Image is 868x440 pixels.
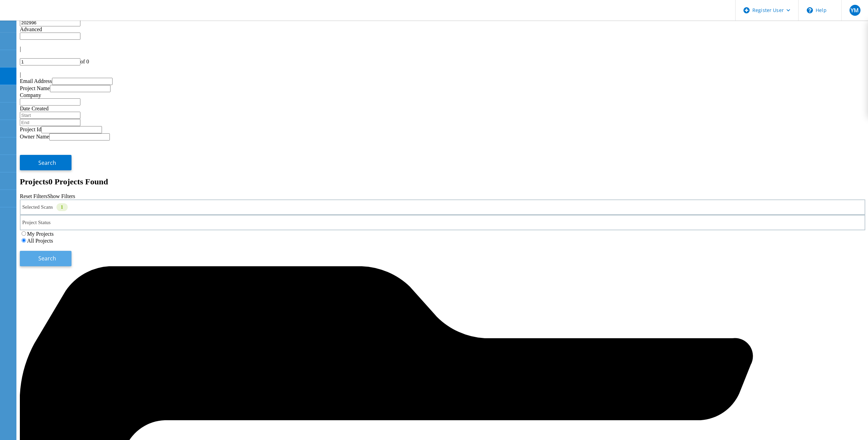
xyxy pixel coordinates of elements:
svg: \n [807,7,813,13]
div: | [20,46,865,52]
span: Search [38,159,56,167]
b: Projects [20,177,49,186]
input: Start [20,112,80,119]
label: Company [20,92,41,98]
div: | [20,72,865,78]
button: Search [20,155,72,170]
label: Owner Name [20,134,49,139]
div: Project Status [20,215,865,230]
span: 0 Projects Found [49,177,108,186]
a: Show Filters [47,193,75,199]
a: Live Optics Dashboard [7,13,80,19]
a: Reset Filters [20,193,47,199]
label: Project Id [20,126,41,132]
div: Selected Scans [20,199,865,215]
input: End [20,119,80,126]
span: of 0 [80,59,89,64]
button: Search [20,251,72,266]
label: Project Name [20,85,50,91]
label: Date Created [20,106,49,111]
label: My Projects [27,231,54,237]
span: YM [851,8,859,13]
span: Advanced [20,26,42,32]
label: All Projects [27,238,53,244]
span: Search [38,255,56,262]
input: Search projects by name, owner, ID, company, etc [20,19,80,26]
div: 1 [56,203,68,211]
label: Email Address [20,78,52,84]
